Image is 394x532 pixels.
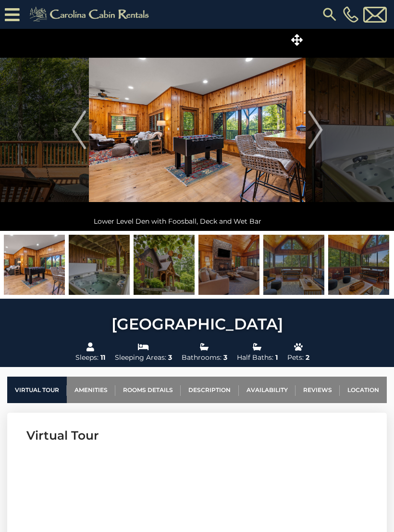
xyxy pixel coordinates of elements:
[115,377,181,403] a: Rooms Details
[198,235,259,295] img: 163277018
[341,6,361,23] a: [PHONE_NUMBER]
[321,6,338,23] img: search-regular.svg
[340,377,387,403] a: Location
[328,235,389,295] img: 163277020
[4,235,65,295] img: 163277017
[25,5,157,24] img: Khaki-logo.png
[72,111,86,149] img: arrow
[67,377,115,403] a: Amenities
[26,427,368,444] h3: Virtual Tour
[239,377,295,403] a: Availability
[308,111,322,149] img: arrow
[181,377,238,403] a: Description
[295,377,340,403] a: Reviews
[69,235,130,295] img: 163276997
[7,377,67,403] a: Virtual Tour
[89,212,306,231] div: Lower Level Den with Foosball, Deck and Wet Bar
[69,29,89,231] button: Previous
[263,235,324,295] img: 163277019
[134,235,195,295] img: 163276998
[306,29,325,231] button: Next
